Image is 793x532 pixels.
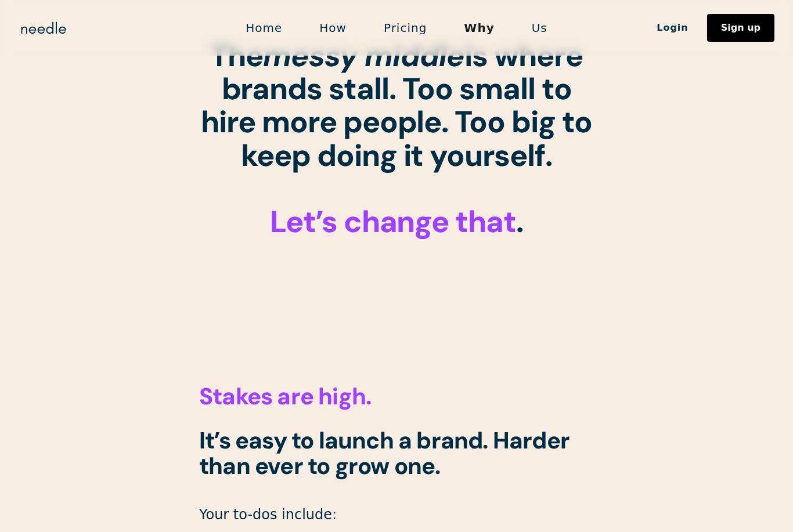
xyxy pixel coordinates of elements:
[199,39,594,238] h1: . ‍ ‍ .
[638,18,707,38] a: Login
[199,428,594,479] h1: It’s easy to launch a brand. Harder than ever to grow one.
[199,381,371,411] span: Stakes are high.
[445,16,513,40] a: Why
[201,36,592,175] strong: The is where brands stall. Too small to hire more people. Too big to keep doing it yourself
[301,16,365,40] a: How
[270,202,516,241] span: Let’s change that
[721,23,760,32] div: Sign up
[199,506,594,523] p: Your to-dos include:
[513,16,566,40] a: Us
[365,16,445,40] a: Pricing
[707,14,774,42] a: Sign up
[227,16,301,40] a: Home
[263,36,464,75] em: messy middle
